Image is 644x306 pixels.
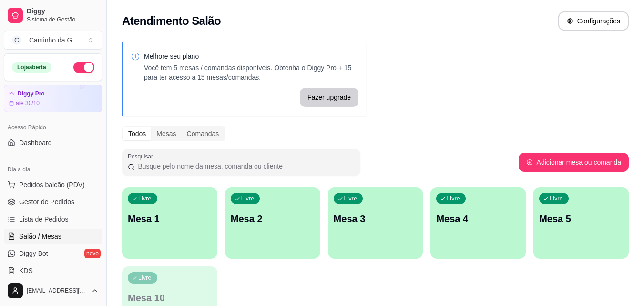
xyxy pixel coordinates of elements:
p: Livre [138,195,152,202]
span: Dashboard [19,138,52,148]
button: Configurações [558,11,629,31]
p: Mesa 5 [539,212,623,225]
button: LivreMesa 2 [225,187,320,259]
button: Alterar Status [73,62,94,73]
div: Dia a dia [4,162,102,177]
a: Lista de Pedidos [4,211,102,227]
span: Pedidos balcão (PDV) [19,180,85,190]
a: Diggy Botnovo [4,246,102,261]
p: Mesa 10 [128,291,212,305]
h2: Atendimento Salão [122,13,221,29]
p: Livre [138,274,152,282]
span: Lista de Pedidos [19,214,69,224]
label: Pesquisar [128,152,156,160]
button: Pedidos balcão (PDV) [4,177,102,192]
span: C [12,35,21,45]
article: Diggy Pro [18,90,45,97]
p: Melhore seu plano [144,52,358,61]
button: Adicionar mesa ou comanda [519,153,629,172]
span: Diggy [27,7,99,16]
p: Mesa 4 [436,212,520,225]
p: Mesa 2 [231,212,315,225]
span: KDS [19,266,33,275]
a: Gestor de Pedidos [4,194,102,210]
a: KDS [4,263,102,278]
a: DiggySistema de Gestão [4,4,102,27]
p: Você tem 5 mesas / comandas disponíveis. Obtenha o Diggy Pro + 15 para ter acesso a 15 mesas/coma... [144,63,358,82]
p: Mesa 3 [334,212,418,225]
input: Pesquisar [135,161,355,171]
div: Cantinho da G ... [29,35,78,45]
button: [EMAIL_ADDRESS][DOMAIN_NAME] [4,279,102,302]
a: Diggy Proaté 30/10 [4,85,102,112]
div: Mesas [151,127,181,140]
span: Salão / Mesas [19,232,61,241]
div: Todos [123,127,151,140]
button: Select a team [4,31,102,50]
p: Livre [447,195,460,202]
span: Sistema de Gestão [27,16,99,23]
div: Acesso Rápido [4,120,102,135]
p: Livre [550,195,563,202]
article: até 30/10 [16,99,40,107]
p: Livre [241,195,255,202]
a: Salão / Mesas [4,229,102,244]
button: LivreMesa 3 [328,187,423,259]
p: Mesa 1 [128,212,212,225]
a: Dashboard [4,135,102,150]
div: Comandas [182,127,225,140]
button: LivreMesa 4 [430,187,526,259]
span: Gestor de Pedidos [19,197,74,207]
button: LivreMesa 1 [122,187,217,259]
button: Fazer upgrade [300,88,358,107]
button: LivreMesa 5 [533,187,629,259]
p: Livre [344,195,358,202]
span: [EMAIL_ADDRESS][DOMAIN_NAME] [27,287,87,295]
div: Loja aberta [12,62,51,73]
span: Diggy Bot [19,249,48,258]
